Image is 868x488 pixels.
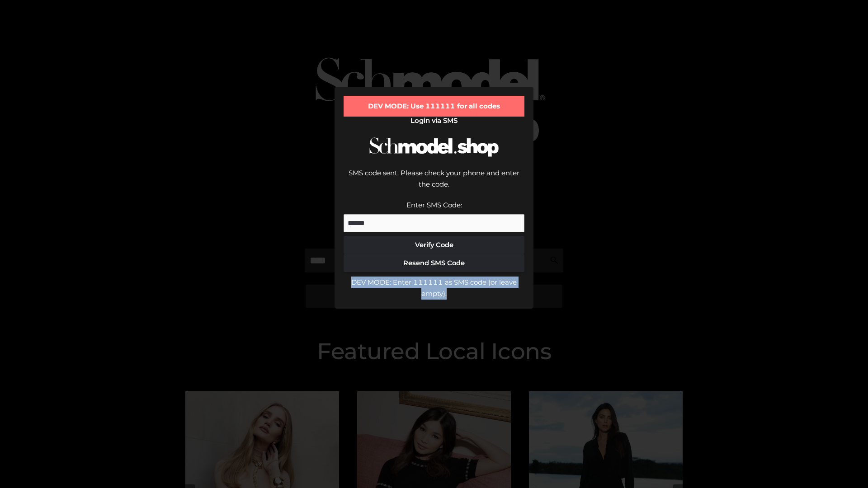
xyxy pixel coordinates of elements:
h2: Login via SMS [344,117,524,125]
label: Enter SMS Code: [406,201,462,209]
button: Resend SMS Code [344,254,524,272]
div: SMS code sent. Please check your phone and enter the code. [344,167,524,199]
div: DEV MODE: Use 111111 for all codes [344,96,524,117]
div: DEV MODE: Enter 111111 as SMS code (or leave empty). [344,277,524,300]
button: Verify Code [344,236,524,254]
img: Schmodel Logo [366,129,502,165]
